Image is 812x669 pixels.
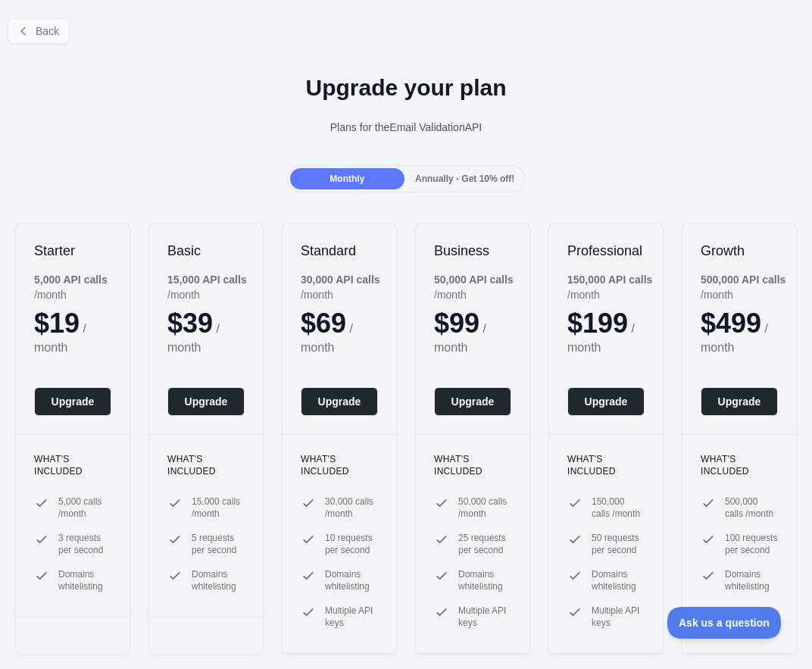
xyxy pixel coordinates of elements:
[325,568,378,592] span: Domains whitelisting
[725,605,778,629] span: Multiple API keys
[667,607,782,639] iframe: Toggle Customer Support
[725,568,778,592] span: Domains whitelisting
[592,605,645,629] span: Multiple API keys
[592,568,645,592] span: Domains whitelisting
[58,568,111,592] span: Domains whitelisting
[458,568,511,592] span: Domains whitelisting
[458,605,511,629] span: Multiple API keys
[325,605,378,629] span: Multiple API keys
[192,568,245,592] span: Domains whitelisting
